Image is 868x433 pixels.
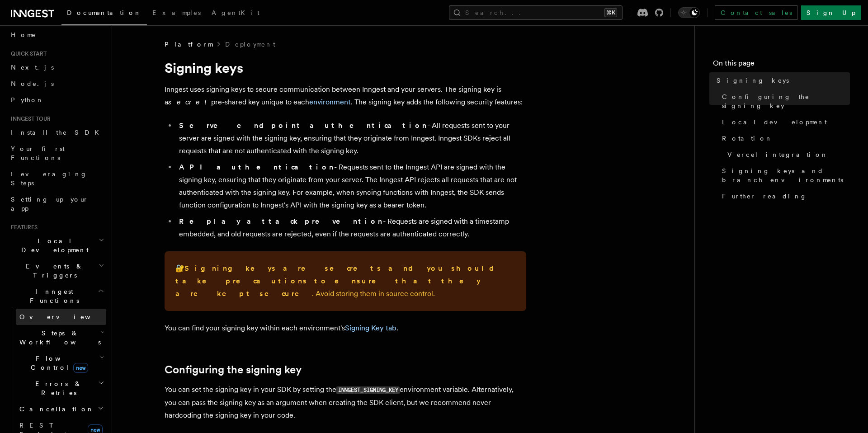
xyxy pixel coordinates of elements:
[713,58,850,72] h4: On this page
[7,287,98,305] span: Inngest Functions
[7,75,106,92] a: Node.js
[165,383,526,422] p: You can set the signing key in your SDK by setting the environment variable. Alternatively, you c...
[61,3,147,25] a: Documentation
[179,217,383,226] strong: Replay attack prevention
[718,114,850,130] a: Local development
[7,27,106,43] a: Home
[7,50,47,57] span: Quick start
[722,118,827,127] span: Local development
[11,64,54,71] span: Next.js
[727,150,828,159] span: Vercel integration
[16,379,98,397] span: Errors & Retries
[722,92,850,110] span: Configuring the signing key
[715,5,797,20] a: Contact sales
[165,60,526,76] h1: Signing keys
[165,363,302,376] a: Configuring the signing key
[718,188,850,204] a: Further reading
[11,196,89,212] span: Setting up your app
[11,129,104,136] span: Install the SDK
[7,236,99,254] span: Local Development
[801,5,861,20] a: Sign Up
[179,121,427,130] strong: Serve endpoint authentication
[16,309,106,325] a: Overview
[176,119,526,157] li: - All requests sent to your server are signed with the signing key, ensuring that they originate ...
[16,354,99,372] span: Flow Control
[717,76,789,85] span: Signing keys
[7,141,106,166] a: Your first Functions
[19,313,113,320] span: Overview
[604,8,617,17] kbd: ⌘K
[16,325,106,350] button: Steps & Workflows
[165,322,526,334] p: You can find your signing key within each environment's .
[722,166,850,184] span: Signing keys and branch environments
[7,258,106,283] button: Events & Triggers
[16,405,94,414] span: Cancellation
[722,134,773,143] span: Rotation
[11,170,87,187] span: Leveraging Steps
[11,80,54,87] span: Node.js
[225,40,275,49] a: Deployment
[7,166,106,191] a: Leveraging Steps
[309,98,351,106] a: environment
[722,192,807,201] span: Further reading
[345,324,396,332] a: Signing Key tab
[73,363,88,373] span: new
[165,40,212,49] span: Platform
[16,401,106,417] button: Cancellation
[11,96,44,104] span: Python
[7,92,106,108] a: Python
[718,163,850,188] a: Signing keys and branch environments
[718,89,850,114] a: Configuring the signing key
[7,191,106,216] a: Setting up your app
[713,72,850,89] a: Signing keys
[175,264,501,298] strong: Signing keys are secrets and you should take precautions to ensure that they are kept secure
[718,130,850,146] a: Rotation
[67,9,142,16] span: Documentation
[176,215,526,240] li: - Requests are signed with a timestamp embedded, and old requests are rejected, even if the reque...
[724,146,850,163] a: Vercel integration
[7,124,106,141] a: Install the SDK
[147,3,206,24] a: Examples
[175,262,515,300] p: 🔐 . Avoid storing them in source control.
[16,350,106,376] button: Flow Controlnew
[7,233,106,258] button: Local Development
[11,30,36,39] span: Home
[7,115,51,122] span: Inngest tour
[449,5,623,20] button: Search...⌘K
[336,386,400,394] code: INNGEST_SIGNING_KEY
[206,3,265,24] a: AgentKit
[7,224,38,231] span: Features
[11,145,65,161] span: Your first Functions
[165,83,526,108] p: Inngest uses signing keys to secure communication between Inngest and your servers. The signing k...
[7,59,106,75] a: Next.js
[7,262,99,280] span: Events & Triggers
[152,9,201,16] span: Examples
[168,98,211,106] em: secret
[176,161,526,212] li: - Requests sent to the Inngest API are signed with the signing key, ensuring that they originate ...
[16,376,106,401] button: Errors & Retries
[678,7,700,18] button: Toggle dark mode
[179,163,334,171] strong: API authentication
[16,329,101,347] span: Steps & Workflows
[212,9,259,16] span: AgentKit
[7,283,106,309] button: Inngest Functions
